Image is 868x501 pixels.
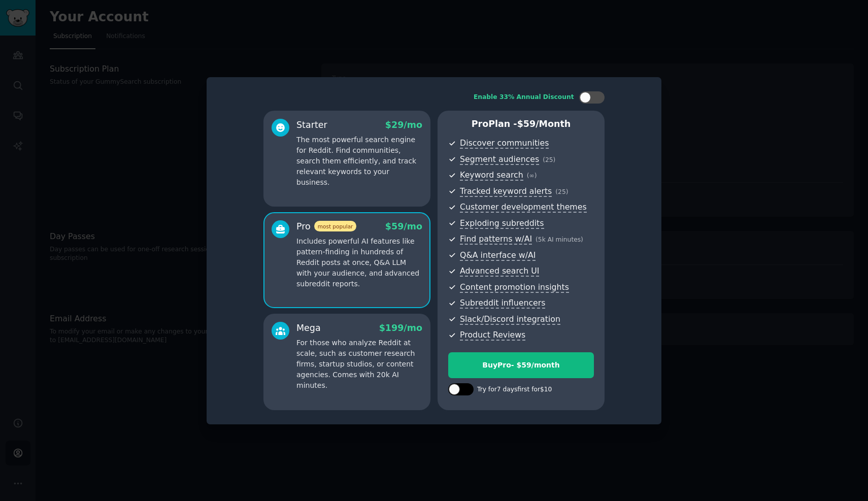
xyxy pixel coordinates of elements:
div: Enable 33% Annual Discount [474,93,574,102]
p: The most powerful search engine for Reddit. Find communities, search them efficiently, and track ... [296,135,422,188]
span: Advanced search UI [460,266,539,277]
span: ( ∞ ) [527,172,537,179]
span: most popular [314,221,357,231]
span: Find patterns w/AI [460,234,532,245]
div: Starter [296,119,327,131]
span: ( 25 ) [543,156,555,163]
p: For those who analyze Reddit at scale, such as customer research firms, startup studios, or conte... [296,338,422,391]
span: Subreddit influencers [460,298,545,309]
span: Slack/Discord integration [460,314,560,325]
p: Includes powerful AI features like pattern-finding in hundreds of Reddit posts at once, Q&A LLM w... [296,236,422,289]
span: Segment audiences [460,154,539,165]
span: Tracked keyword alerts [460,186,552,197]
div: Mega [296,322,321,335]
span: Discover communities [460,138,549,149]
span: Exploding subreddits [460,218,544,229]
div: Buy Pro - $ 59 /month [449,360,593,371]
span: Content promotion insights [460,282,569,293]
span: ( 5k AI minutes ) [536,236,583,243]
span: $ 199 /mo [379,323,422,333]
span: $ 29 /mo [385,120,422,130]
span: $ 59 /month [517,119,571,129]
button: BuyPro- $59/month [448,352,594,378]
div: Pro [296,220,356,233]
span: Product Reviews [460,330,525,341]
p: Pro Plan - [448,118,594,130]
div: Try for 7 days first for $10 [477,385,552,394]
span: ( 25 ) [555,188,568,195]
span: Keyword search [460,170,523,181]
span: Q&A interface w/AI [460,250,536,261]
span: Customer development themes [460,202,587,213]
span: $ 59 /mo [385,221,422,231]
